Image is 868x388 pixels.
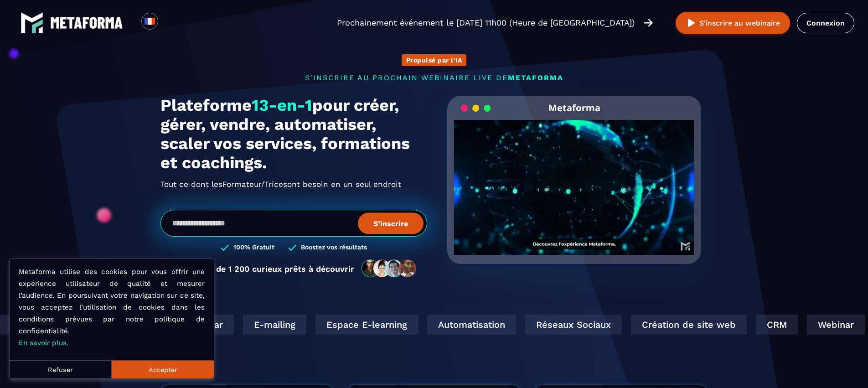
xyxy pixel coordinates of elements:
div: Search for option [158,13,181,33]
span: METAFORMA [508,73,563,82]
button: Refuser [10,360,112,378]
input: Search for option [166,17,173,28]
p: Metaforma utilise des cookies pour vous offrir une expérience utilisateur de qualité et mesurer l... [19,266,205,349]
p: s'inscrire au prochain webinaire live de [160,73,708,82]
h1: Plateforme pour créer, gérer, vendre, automatiser, scaler vos services, formations et coachings. [160,96,427,172]
div: CRM [755,315,797,335]
div: Création de site web [630,315,746,335]
h2: Metaforma [548,96,600,120]
div: Espace E-learning [315,315,417,335]
button: S’inscrire [358,212,424,234]
img: community-people [359,259,420,278]
video: Your browser does not support the video tag. [454,120,694,240]
a: Connexion [797,13,854,33]
div: Automatisation [426,315,515,335]
h3: 100% Gratuit [233,243,274,252]
img: loading [461,104,491,113]
h3: Boostez vos résultats [301,243,367,252]
button: S’inscrire au webinaire [676,12,790,34]
div: Réseaux Sociaux [524,315,621,335]
img: play [686,17,697,29]
span: 13-en-1 [252,96,312,115]
img: logo [50,17,123,29]
a: En savoir plus. [19,339,68,347]
p: Propulsé par l'IA [406,57,462,64]
div: Webinar [175,315,233,335]
img: arrow-right [644,18,653,28]
img: checked [221,243,229,252]
div: Webinar [806,315,864,335]
button: Accepter [112,360,214,378]
h2: Tout ce dont les ont besoin en un seul endroit [160,177,427,191]
span: Formateur/Trices [222,177,287,191]
p: Rejoignez + de 1 200 curieux prêts à découvrir [168,264,354,274]
div: E-mailing [242,315,305,335]
img: checked [288,243,296,252]
img: logo [21,11,43,34]
p: Prochainement événement le [DATE] 11h00 (Heure de [GEOGRAPHIC_DATA]) [337,16,635,29]
img: fr [144,16,155,27]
